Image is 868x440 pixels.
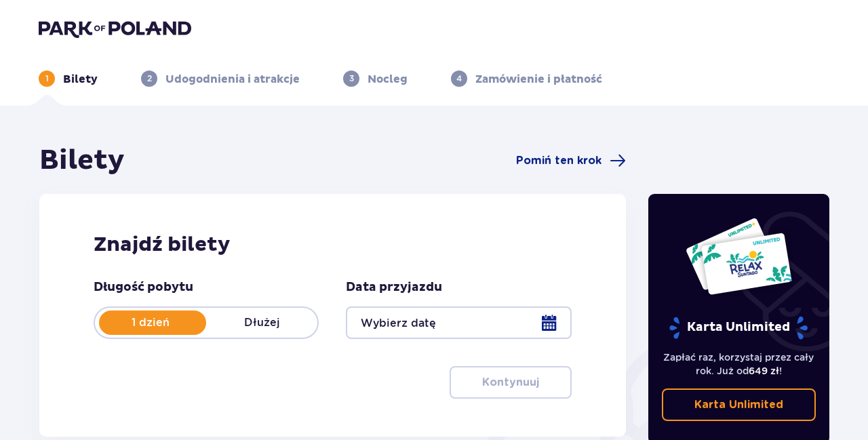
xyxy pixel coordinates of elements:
[516,153,626,169] a: Pomiń ten krok
[63,72,98,87] p: Bilety
[165,72,300,87] p: Udogodnienia i atrakcje
[147,73,152,85] p: 2
[749,365,779,376] span: 649 zł
[368,72,408,87] p: Nocleg
[206,315,317,330] p: Dłużej
[95,315,206,330] p: 1 dzień
[668,316,809,340] p: Karta Unlimited
[39,71,98,87] div: 1Bilety
[516,153,601,168] span: Pomiń ten krok
[450,366,572,399] button: Kontynuuj
[346,279,442,296] p: Data przyjazdu
[349,73,354,85] p: 3
[141,71,300,87] div: 2Udogodnienia i atrakcje
[482,375,539,390] p: Kontynuuj
[45,73,49,85] p: 1
[694,397,783,412] p: Karta Unlimited
[343,71,408,87] div: 3Nocleg
[451,71,602,87] div: 4Zamówienie i płatność
[94,232,572,258] h2: Znajdź bilety
[662,351,816,378] p: Zapłać raz, korzystaj przez cały rok. Już od !
[685,217,793,296] img: Dwie karty całoroczne do Suntago z napisem 'UNLIMITED RELAX', na białym tle z tropikalnymi liśćmi...
[662,388,816,421] a: Karta Unlimited
[456,73,462,85] p: 4
[39,144,125,178] h1: Bilety
[39,19,191,38] img: Park of Poland logo
[475,72,602,87] p: Zamówienie i płatność
[94,279,193,296] p: Długość pobytu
